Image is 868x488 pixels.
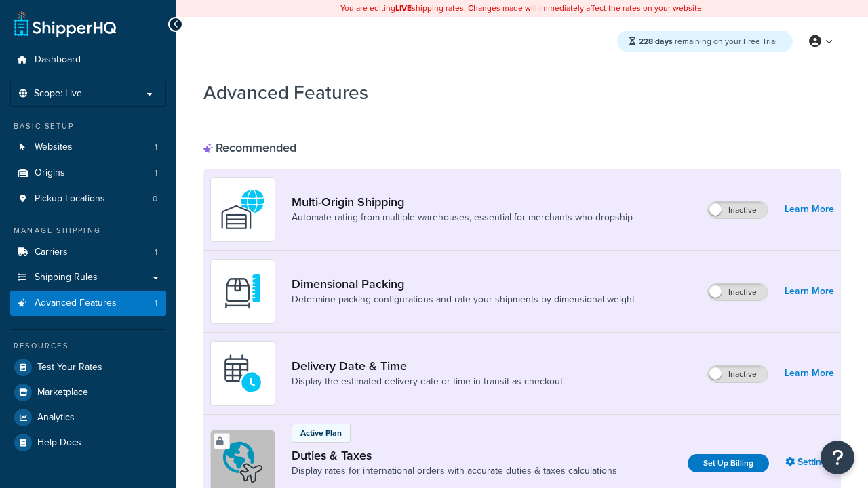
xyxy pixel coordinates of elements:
[35,272,98,283] span: Shipping Rules
[708,284,768,300] label: Inactive
[155,167,157,179] span: 1
[639,35,673,47] strong: 228 days
[785,453,834,472] a: Settings
[292,211,633,224] a: Automate rating from multiple warehouses, essential for merchants who dropship
[292,448,617,463] a: Duties & Taxes
[203,79,368,106] h1: Advanced Features
[35,247,68,258] span: Carriers
[785,200,834,219] a: Learn More
[10,240,166,265] li: Carriers
[10,186,166,211] a: Pickup Locations0
[35,167,65,179] span: Origins
[10,380,166,405] a: Marketplace
[35,193,105,205] span: Pickup Locations
[708,202,768,218] label: Inactive
[639,35,777,47] span: remaining on your Free Trial
[35,298,117,309] span: Advanced Features
[688,454,769,472] a: Set Up Billing
[203,140,296,155] div: Recommended
[10,121,166,132] div: Basic Setup
[35,54,81,66] span: Dashboard
[155,298,157,309] span: 1
[35,142,73,153] span: Websites
[292,277,635,291] a: Dimensional Packing
[155,142,157,153] span: 1
[10,355,166,380] a: Test Your Rates
[10,225,166,237] div: Manage Shipping
[10,135,166,160] li: Websites
[292,464,617,478] a: Display rates for international orders with accurate duties & taxes calculations
[219,350,267,397] img: gfkeb5ejjkALwAAAABJRU5ErkJggg==
[785,364,834,383] a: Learn More
[37,437,81,449] span: Help Docs
[10,161,166,186] li: Origins
[37,362,102,373] span: Test Your Rates
[10,430,166,455] a: Help Docs
[10,291,166,316] a: Advanced Features1
[10,240,166,265] a: Carriers1
[10,135,166,160] a: Websites1
[155,247,157,258] span: 1
[34,88,82,100] span: Scope: Live
[10,340,166,352] div: Resources
[10,161,166,186] a: Origins1
[10,186,166,211] li: Pickup Locations
[10,405,166,430] a: Analytics
[37,387,88,399] span: Marketplace
[292,375,565,388] a: Display the estimated delivery date or time in transit as checkout.
[292,293,635,306] a: Determine packing configurations and rate your shipments by dimensional weight
[10,291,166,316] li: Advanced Features
[300,427,342,439] p: Active Plan
[292,195,633,209] a: Multi-Origin Shipping
[395,2,412,14] b: LIVE
[37,412,75,424] span: Analytics
[219,186,267,233] img: WatD5o0RtDAAAAAElFTkSuQmCC
[821,441,854,474] button: Open Resource Center
[10,47,166,73] a: Dashboard
[292,359,565,373] a: Delivery Date & Time
[708,366,768,382] label: Inactive
[153,193,157,205] span: 0
[10,265,166,290] a: Shipping Rules
[785,282,834,301] a: Learn More
[219,268,267,315] img: DTVBYsAAAAAASUVORK5CYII=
